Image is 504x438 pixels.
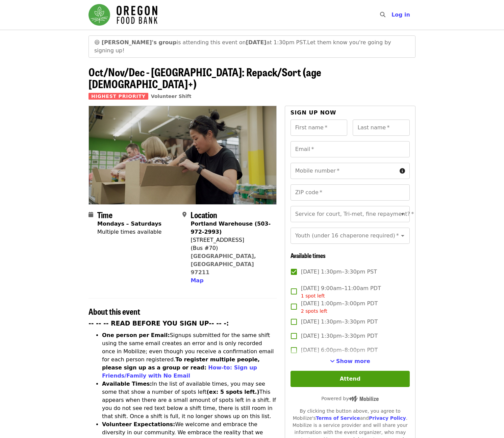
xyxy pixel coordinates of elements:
[291,163,397,179] input: Mobile number
[102,332,170,338] strong: One person per Email:
[380,11,385,18] i: search icon
[291,184,410,201] input: ZIP code
[206,389,259,395] strong: (ex: 5 spots left.)
[89,93,148,100] span: Highest Priority
[102,381,152,387] strong: Available Times:
[89,305,140,317] span: About this event
[398,209,407,219] button: Open
[94,39,100,46] span: grinning face emoji
[89,320,229,327] strong: -- -- -- READ BEFORE YOU SIGN UP-- -- -:
[97,228,161,236] div: Multiple times available
[102,39,177,46] strong: [PERSON_NAME]'s group
[191,277,203,284] span: Map
[89,106,276,204] img: Oct/Nov/Dec - Portland: Repack/Sort (age 8+) organized by Oregon Food Bank
[89,211,93,218] i: calendar icon
[369,415,406,421] a: Privacy Policy
[97,209,112,221] span: Time
[102,331,277,380] li: Signups submitted for the same shift using the same email creates an error and is only recorded o...
[301,346,378,354] span: [DATE] 6:00pm–8:00pm PDT
[349,396,379,402] img: Powered by Mobilize
[89,4,157,26] img: Oregon Food Bank - Home
[191,236,271,244] div: [STREET_ADDRESS]
[336,358,370,364] span: Show more
[321,396,379,401] span: Powered by
[191,221,271,235] strong: Portland Warehouse (503-972-2993)
[89,64,321,92] span: Oct/Nov/Dec - [GEOGRAPHIC_DATA]: Repack/Sort (age [DEMOGRAPHIC_DATA]+)
[291,251,326,260] span: Available times
[301,308,327,314] span: 2 spots left
[301,293,325,299] span: 1 spot left
[392,11,410,18] span: Log in
[301,268,377,276] span: [DATE] 1:30pm–3:30pm PST
[291,109,336,116] span: Sign up now
[301,332,378,340] span: [DATE] 1:30pm–3:30pm PDT
[291,120,348,136] input: First name
[151,94,192,99] a: Volunteer Shift
[316,415,360,421] a: Terms of Service
[102,421,175,428] strong: Volunteer Expectations:
[102,380,277,420] li: In the list of available times, you may see some that show a number of spots left This appears wh...
[353,120,410,136] input: Last name
[301,318,378,326] span: [DATE] 1:30pm–3:30pm PDT
[301,300,378,315] span: [DATE] 1:00pm–3:00pm PDT
[386,8,415,22] button: Log in
[191,244,271,252] div: (Bus #70)
[400,168,405,174] i: circle-info icon
[182,211,186,218] i: map-marker-alt icon
[291,371,410,387] button: Attend
[97,221,161,227] strong: Mondays – Saturdays
[398,231,407,240] button: Open
[330,357,370,365] button: See more timeslots
[102,364,257,379] a: How-to: Sign up Friends/Family with No Email
[246,39,267,46] strong: [DATE]
[102,39,307,46] span: is attending this event on at 1:30pm PST.
[191,209,217,221] span: Location
[301,284,381,300] span: [DATE] 9:00am–11:00am PDT
[191,277,203,285] button: Map
[102,356,260,371] strong: To register multiple people, please sign up as a group or read:
[291,141,410,157] input: Email
[389,7,395,23] input: Search
[191,253,256,276] a: [GEOGRAPHIC_DATA], [GEOGRAPHIC_DATA] 97211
